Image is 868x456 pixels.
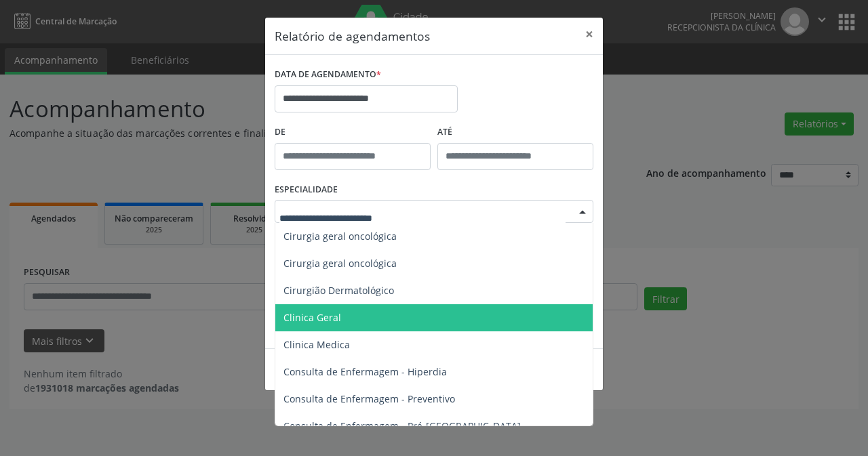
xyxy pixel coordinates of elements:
[283,230,397,243] span: Cirurgia geral oncológica
[437,122,593,143] label: ATÉ
[283,338,350,351] span: Clinica Medica
[283,392,455,405] span: Consulta de Enfermagem - Preventivo
[275,122,431,143] label: De
[576,18,603,51] button: Close
[283,284,394,297] span: Cirurgião Dermatológico
[275,64,381,85] label: DATA DE AGENDAMENTO
[275,27,430,45] h5: Relatório de agendamentos
[283,257,397,270] span: Cirurgia geral oncológica
[283,311,341,324] span: Clinica Geral
[283,365,447,378] span: Consulta de Enfermagem - Hiperdia
[283,419,521,432] span: Consulta de Enfermagem - Pré-[GEOGRAPHIC_DATA]
[275,180,338,201] label: ESPECIALIDADE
